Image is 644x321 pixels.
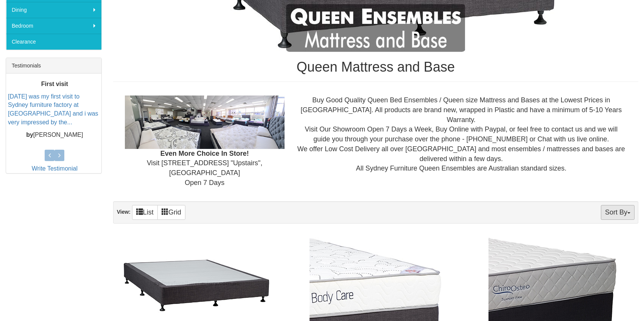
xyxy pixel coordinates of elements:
[8,93,98,126] a: [DATE] was my first visit to Sydney furniture factory at [GEOGRAPHIC_DATA] and i was very impress...
[6,34,101,50] a: Clearance
[6,2,101,18] a: Dining
[113,60,638,75] h1: Queen Mattress and Base
[160,150,249,157] b: Even More Choice In Store!
[32,165,78,172] a: Write Testimonial
[8,131,101,139] p: [PERSON_NAME]
[6,18,101,34] a: Bedroom
[157,205,185,220] a: Grid
[41,81,68,87] b: First visit
[26,132,33,138] b: by
[132,205,158,220] a: List
[6,58,101,74] div: Testimonials
[117,209,131,215] strong: View:
[119,96,290,188] div: Visit [STREET_ADDRESS] "Upstairs", [GEOGRAPHIC_DATA] Open 7 Days
[125,96,285,149] img: Showroom
[290,96,632,174] div: Buy Good Quality Queen Bed Ensembles / Queen size Mattress and Bases at the Lowest Prices in [GEO...
[601,205,635,220] button: Sort By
